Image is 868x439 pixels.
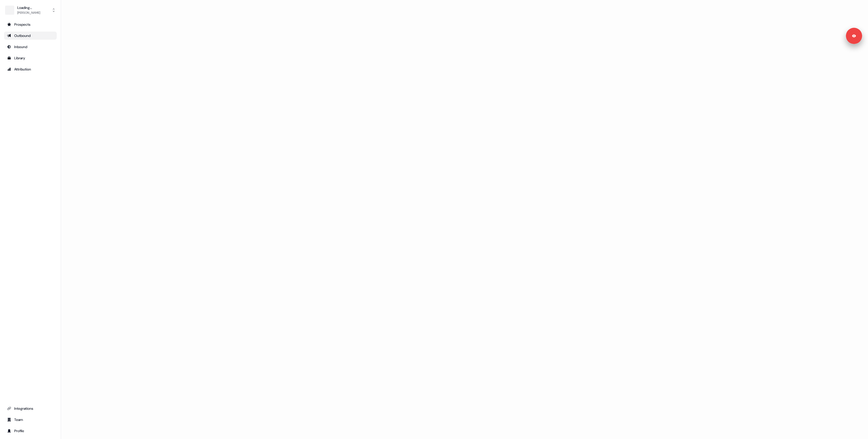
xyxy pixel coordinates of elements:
[17,5,40,10] div: Loading...
[4,43,57,51] a: Go to Inbound
[7,428,54,433] div: Profile
[4,32,57,40] a: Go to outbound experience
[7,417,54,422] div: Team
[4,404,57,413] a: Go to integrations
[7,406,54,411] div: Integrations
[4,20,57,29] a: Go to prospects
[4,54,57,62] a: Go to templates
[7,22,54,27] div: Prospects
[4,4,57,16] button: Loading...[PERSON_NAME]
[4,65,57,73] a: Go to attribution
[7,67,54,72] div: Attribution
[7,33,54,38] div: Outbound
[7,55,54,61] div: Library
[4,427,57,435] a: Go to profile
[7,44,54,49] div: Inbound
[17,10,40,15] div: [PERSON_NAME]
[4,416,57,424] a: Go to team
